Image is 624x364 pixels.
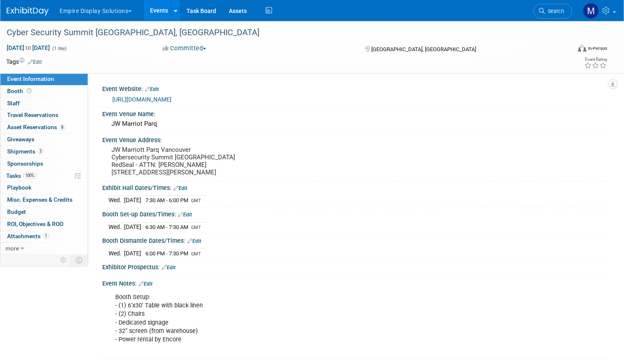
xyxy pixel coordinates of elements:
[7,7,49,16] img: ExhibitDay
[7,136,34,143] span: Giveaways
[0,158,88,170] a: Sponsorships
[102,134,607,144] div: Event Venue Address:
[583,3,599,19] img: Matt h
[160,44,210,53] button: Committed
[109,222,124,231] td: Wed.
[6,44,50,52] span: [DATE] [DATE]
[102,182,607,192] div: Exhibit Hall Dates/Times:
[0,231,88,242] a: Attachments1
[0,122,88,133] a: Asset Reservations8
[0,206,88,218] a: Budget
[7,233,49,239] span: Attachments
[59,124,65,130] span: 8
[7,75,54,82] span: Event Information
[0,170,88,182] a: Tasks100%
[43,233,49,239] span: 1
[0,109,88,121] a: Travel Reservations
[52,46,67,51] span: (1 day)
[56,255,71,265] td: Personalize Event Tab Strip
[7,221,63,227] span: ROI, Objectives & ROO
[191,251,201,257] span: GMT
[545,8,564,14] span: Search
[7,148,44,155] span: Shipments
[7,160,43,167] span: Sponsorships
[111,146,303,176] pre: JW Marriott Parq Vancouver Cybersecurity Summit [GEOGRAPHIC_DATA] RedSeal - ATTN: [PERSON_NAME] [...
[37,148,44,154] span: 3
[0,86,88,97] a: Booth
[145,197,188,203] span: 7:30 AM - 6:00 PM
[109,196,124,205] td: Wed.
[7,208,26,215] span: Budget
[178,212,192,218] a: Edit
[0,98,88,109] a: Staff
[0,243,88,255] a: more
[7,184,31,191] span: Playbook
[124,196,141,205] td: [DATE]
[109,117,601,130] div: JW Marriot Parq
[24,44,32,51] span: to
[145,250,188,257] span: 6:00 PM - 7:30 PM
[109,289,510,356] div: Booth Setup: - (1) 6’x30’ Table with black linen - (2) Chairs - Dedicated signage - 32” screen (f...
[0,182,88,194] a: Playbook
[533,4,572,18] a: Search
[124,249,141,257] td: [DATE]
[102,261,607,272] div: Exhibitor Prospectus:
[7,124,65,130] span: Asset Reservations
[102,208,607,219] div: Booth Set-up Dates/Times:
[371,46,476,52] span: [GEOGRAPHIC_DATA], [GEOGRAPHIC_DATA]
[0,146,88,158] a: Shipments3
[102,234,607,245] div: Booth Dismantle Dates/Times:
[28,59,42,65] a: Edit
[187,238,201,244] a: Edit
[23,172,36,179] span: 100%
[162,265,176,270] a: Edit
[518,44,607,56] div: Event Format
[0,73,88,85] a: Event Information
[0,194,88,206] a: Misc. Expenses & Credits
[588,45,607,52] div: In-Person
[109,249,124,257] td: Wed.
[102,83,607,94] div: Event Website:
[191,225,201,230] span: GMT
[71,255,88,265] td: Toggle Event Tabs
[102,277,607,288] div: Event Notes:
[102,108,607,118] div: Event Venue Name:
[0,134,88,146] a: Giveaways
[173,185,187,191] a: Edit
[578,45,586,52] img: Format-Inperson.png
[584,57,607,62] div: Event Rating
[25,88,33,94] span: Booth not reserved yet
[124,222,141,231] td: [DATE]
[4,25,556,40] div: Cyber Security Summit [GEOGRAPHIC_DATA], [GEOGRAPHIC_DATA]
[5,245,19,252] span: more
[7,196,72,203] span: Misc. Expenses & Credits
[6,57,42,66] td: Tags
[0,218,88,230] a: ROI, Objectives & ROO
[6,172,36,179] span: Tasks
[145,86,159,92] a: Edit
[112,96,171,103] a: [URL][DOMAIN_NAME]
[7,100,20,107] span: Staff
[7,88,33,94] span: Booth
[139,281,153,287] a: Edit
[191,198,201,203] span: GMT
[7,112,58,118] span: Travel Reservations
[145,224,188,230] span: 6:30 AM - 7:30 AM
